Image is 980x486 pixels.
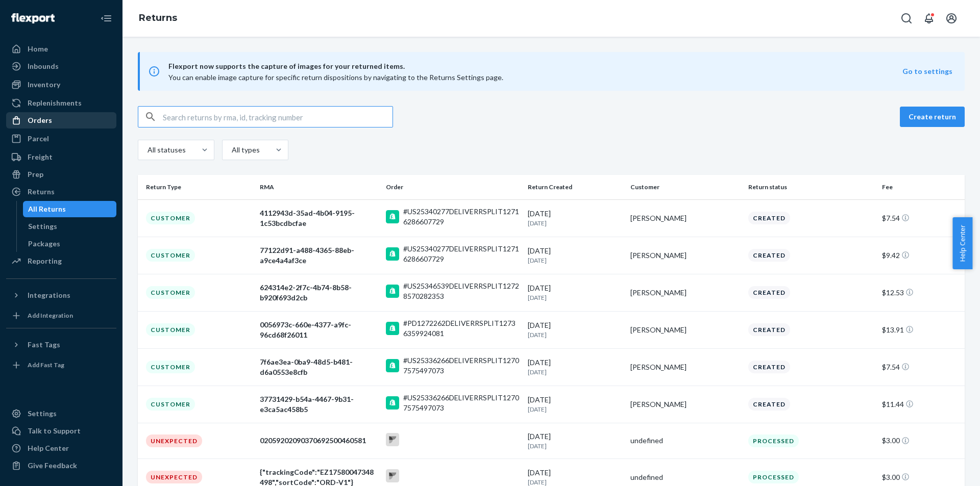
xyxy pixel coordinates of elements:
a: Returns [6,184,116,200]
div: Created [748,286,790,299]
p: [DATE] [528,405,622,414]
div: [DATE] [528,431,622,450]
th: Customer [626,175,744,199]
p: [DATE] [528,293,622,302]
a: Reporting [6,253,116,269]
div: 4112943d-35ad-4b04-9195-1c53bcdbcfae [260,208,378,228]
div: Unexpected [146,471,202,483]
div: #US25346539DELIVERRSPLIT12728570282353 [403,281,520,301]
div: [DATE] [528,357,622,376]
div: Settings [28,221,57,232]
a: Replenishments [6,95,116,111]
div: All statuses [148,145,184,155]
div: Settings [28,408,57,419]
td: $3.00 [878,423,965,458]
a: All Returns [23,201,117,217]
div: [PERSON_NAME] [630,399,740,410]
a: Home [6,41,116,57]
a: Settings [6,405,116,422]
p: [DATE] [528,368,622,376]
input: Search returns by rma, id, tracking number [163,107,393,127]
div: Created [748,398,790,411]
div: All Returns [28,204,66,214]
div: #US25336266DELIVERRSPLIT12707575497073 [403,355,520,376]
div: Reporting [28,256,62,266]
div: Prep [28,169,43,180]
div: Parcel [28,134,49,144]
button: Help Center [952,217,972,269]
div: Home [28,44,48,54]
a: Freight [6,149,116,165]
button: Close Navigation [96,8,116,29]
button: Fast Tags [6,337,116,353]
p: [DATE] [528,442,622,450]
a: Talk to Support [6,423,116,439]
a: Settings [23,218,117,235]
div: Customer [146,249,195,262]
div: Returns [28,187,55,197]
div: [DATE] [528,209,622,227]
div: Created [748,361,790,373]
a: Add Fast Tag [6,357,116,373]
p: [DATE] [528,256,622,265]
div: Created [748,249,790,262]
div: Customer [146,212,195,224]
th: Return Type [138,175,256,199]
td: $11.44 [878,386,965,423]
div: Created [748,323,790,336]
div: Integrations [28,290,70,300]
a: Prep [6,166,116,183]
div: 37731429-b54a-4467-9b31-e3ca5ac458b5 [260,394,378,415]
div: undefined [630,436,740,446]
th: Return Created [524,175,626,199]
div: undefined [630,472,740,482]
div: Add Fast Tag [28,361,64,369]
div: Fast Tags [28,340,60,350]
div: Freight [28,152,53,162]
div: Replenishments [28,98,82,108]
ol: breadcrumbs [131,4,185,33]
div: Created [748,212,790,224]
button: Open Search Box [896,8,917,29]
p: [DATE] [528,330,622,339]
div: 77122d91-a488-4365-88eb-a9ce4a4af3ce [260,245,378,266]
th: Order [382,175,524,199]
div: 02059202090370692500460581 [260,436,378,446]
div: Add Integration [28,311,73,320]
a: Packages [23,236,117,252]
button: Create return [900,107,965,127]
div: All types [232,145,258,155]
th: RMA [256,175,382,199]
div: Inventory [28,80,60,90]
td: $13.91 [878,311,965,348]
div: Processed [748,434,799,447]
div: Processed [748,471,799,483]
div: [PERSON_NAME] [630,362,740,372]
div: Unexpected [146,434,202,447]
th: Fee [878,175,965,199]
a: Add Integration [6,308,116,324]
div: Customer [146,323,195,336]
a: Orders [6,112,116,129]
div: #PD1272262DELIVERRSPLIT12736359924081 [403,318,520,339]
th: Return status [744,175,878,199]
div: [DATE] [528,395,622,414]
div: [DATE] [528,246,622,265]
button: Go to settings [902,66,952,76]
div: #US25340277DELIVERRSPLIT12716286607729 [403,244,520,264]
div: Packages [28,239,60,249]
div: [PERSON_NAME] [630,325,740,335]
div: 7f6ae3ea-0ba9-48d5-b481-d6a0553e8cfb [260,357,378,377]
td: $9.42 [878,237,965,274]
div: Customer [146,398,195,411]
img: Flexport logo [11,13,55,23]
p: [DATE] [528,219,622,227]
button: Give Feedback [6,457,116,474]
div: #US25336266DELIVERRSPLIT12707575497073 [403,393,520,413]
button: Open notifications [919,8,939,29]
a: Parcel [6,131,116,147]
div: [PERSON_NAME] [630,250,740,261]
div: [DATE] [528,283,622,302]
div: Orders [28,115,52,125]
